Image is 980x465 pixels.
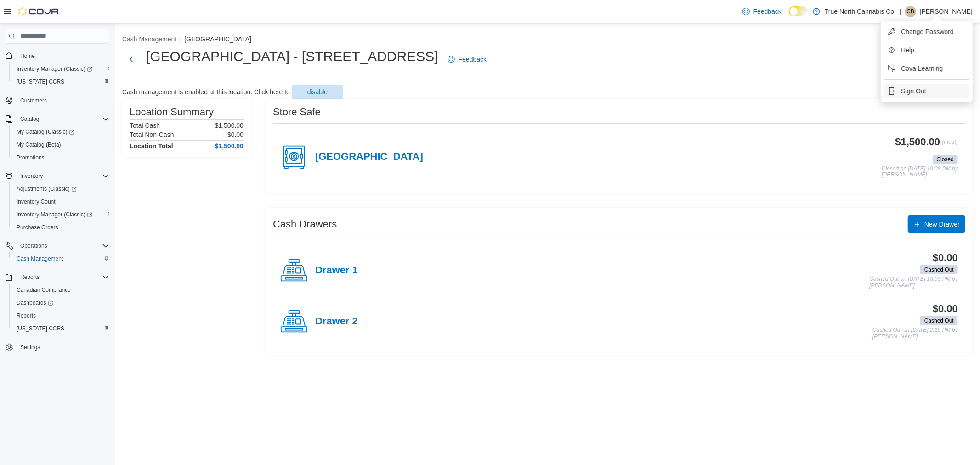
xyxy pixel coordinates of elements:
span: Home [20,52,35,60]
span: Catalog [20,115,39,123]
span: Inventory Manager (Classic) [13,63,109,74]
span: Cashed Out [924,266,954,274]
a: Purchase Orders [13,222,62,233]
button: [GEOGRAPHIC_DATA] [184,35,251,43]
a: [US_STATE] CCRS [13,76,68,87]
button: [US_STATE] CCRS [9,322,113,335]
span: Closed [937,155,954,164]
a: Dashboards [9,296,113,309]
button: Cova Learning [884,61,969,76]
button: Cash Management [9,252,113,265]
h4: [GEOGRAPHIC_DATA] [315,151,423,163]
a: Customers [17,95,51,106]
button: Home [2,49,113,62]
span: Cova Learning [901,64,943,73]
span: Dark Mode [789,16,789,17]
span: Inventory Manager (Classic) [17,211,92,218]
p: $1,500.00 [215,122,244,129]
span: Cash Management [13,253,109,264]
span: Adjustments (Classic) [13,183,109,194]
p: Cash management is enabled at this location. Click here to [122,88,290,96]
p: Cashed Out on [DATE] 2:19 PM by [PERSON_NAME] [872,327,958,340]
h3: $0.00 [933,303,958,314]
span: Canadian Compliance [17,286,71,294]
span: Customers [20,97,47,104]
a: Home [17,51,39,62]
span: Cash Management [17,255,63,262]
span: Inventory [20,172,43,180]
a: Inventory Manager (Classic) [9,208,113,221]
button: Canadian Compliance [9,284,113,296]
button: Sign Out [884,84,969,98]
h3: $0.00 [933,252,958,263]
span: Help [901,45,914,55]
button: Change Password [884,24,969,39]
span: My Catalog (Classic) [17,128,74,136]
h6: Total Non-Cash [130,131,174,138]
span: [US_STATE] CCRS [17,78,64,85]
span: Dashboards [13,297,109,308]
span: CB [907,6,915,17]
a: My Catalog (Classic) [13,126,78,137]
span: Purchase Orders [17,224,58,231]
a: Inventory Manager (Classic) [9,62,113,75]
input: Dark Mode [789,6,808,16]
span: Inventory [17,170,109,181]
span: Purchase Orders [13,222,109,233]
button: Catalog [2,113,113,125]
nav: An example of EuiBreadcrumbs [122,34,973,45]
span: Dashboards [17,299,53,306]
h3: Location Summary [130,107,214,118]
span: [US_STATE] CCRS [17,325,64,332]
button: Purchase Orders [9,221,113,234]
span: Operations [17,240,109,251]
span: My Catalog (Beta) [13,139,109,150]
span: Inventory Count [17,198,56,205]
span: New Drawer [924,220,960,229]
a: Cash Management [13,253,67,264]
button: Inventory Count [9,195,113,208]
span: Settings [20,344,40,351]
p: | [900,6,901,17]
button: Reports [9,309,113,322]
a: Adjustments (Classic) [9,182,113,195]
button: Cash Management [122,35,176,43]
button: Inventory [17,170,46,181]
a: My Catalog (Beta) [13,139,65,150]
a: Inventory Count [13,196,59,207]
a: My Catalog (Classic) [9,125,113,138]
span: Adjustments (Classic) [17,185,77,193]
button: Settings [2,340,113,354]
span: Reports [17,272,109,283]
h1: [GEOGRAPHIC_DATA] - [STREET_ADDRESS] [146,47,438,66]
h4: Drawer 2 [315,316,358,328]
button: Help [884,43,969,57]
span: Inventory Manager (Classic) [13,209,109,220]
span: Customers [17,95,109,106]
button: disable [292,85,343,99]
button: Catalog [17,113,43,125]
span: Change Password [901,27,953,36]
h6: Total Cash [130,122,160,129]
a: Inventory Manager (Classic) [13,209,96,220]
span: Feedback [753,7,782,16]
a: Reports [13,310,40,321]
span: Inventory Manager (Classic) [17,65,92,73]
button: Next [122,50,141,68]
p: (Float) [942,136,958,153]
span: Reports [20,273,40,281]
button: Reports [17,272,43,283]
a: Adjustments (Classic) [13,183,80,194]
h4: Location Total [130,142,173,150]
h3: $1,500.00 [895,136,940,147]
span: My Catalog (Beta) [17,141,61,148]
button: [US_STATE] CCRS [9,75,113,88]
nav: Complex example [6,45,109,378]
button: My Catalog (Beta) [9,138,113,151]
a: Feedback [739,2,785,21]
span: Cashed Out [920,316,958,325]
div: Cynthia Baumhour [905,6,916,17]
span: Washington CCRS [13,323,109,334]
span: Promotions [17,154,45,161]
p: Closed on [DATE] 10:08 PM by [PERSON_NAME] [882,166,958,178]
